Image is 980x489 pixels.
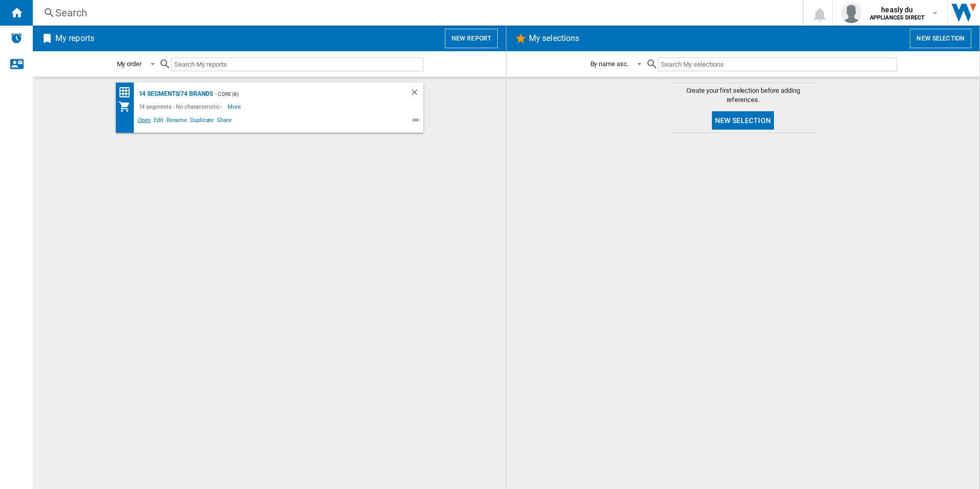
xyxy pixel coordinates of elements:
div: - Core (8) [213,88,389,100]
div: 14 segments/74 brands [136,88,213,100]
div: By name asc. [590,60,629,68]
button: New report [445,29,498,48]
h2: My reports [53,29,96,48]
div: My Assortment [118,100,136,113]
span: Share [215,115,233,128]
span: Rename [165,115,189,128]
input: Search My reports [171,57,423,71]
span: Edit [152,115,165,128]
span: Create your first selection before adding references. [671,86,815,105]
div: Price Matrix [118,86,136,99]
div: 14 segments - No characteristic - [136,100,228,113]
b: APPLIANCES DIRECT [870,14,925,21]
input: Search My selections [658,57,896,71]
div: Search [55,6,776,20]
span: heasly du [870,5,925,15]
img: profile.jpg [841,3,862,23]
div: Delete [410,88,423,100]
h2: My selections [527,29,581,48]
img: alerts-logo.svg [10,32,23,44]
button: New selection [712,111,774,130]
span: Open [136,115,153,128]
span: More [228,100,242,113]
button: New selection [910,29,971,48]
div: My order [117,60,141,68]
span: Duplicate [189,115,215,128]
